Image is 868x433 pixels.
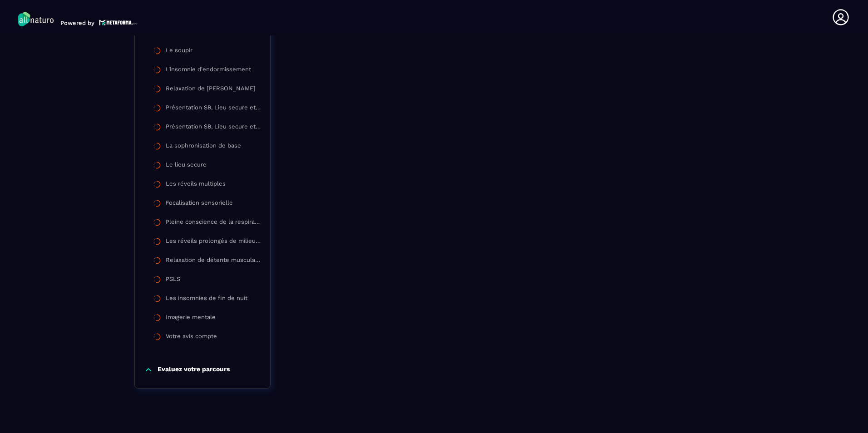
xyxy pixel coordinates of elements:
div: Relaxation de détente musculaire [166,256,261,266]
div: Imagerie mentale [166,314,216,324]
div: Présentation SB, Lieu secure et PSLS [166,104,261,114]
div: La sophronisation de base [166,142,241,152]
div: L'insomnie d'endormissement [166,66,251,76]
div: Les réveils multiples [166,180,226,190]
div: Les réveils prolongés de milieu de nuit [166,237,261,247]
div: PSLS [166,276,180,285]
img: logo [99,19,137,26]
p: Evaluez votre parcours [158,365,230,374]
img: logo-branding [18,12,54,26]
div: Focalisation sensorielle [166,199,233,209]
p: Powered by [60,20,94,26]
div: Le soupir [166,47,192,57]
div: Le lieu secure [166,161,207,171]
div: Pleine conscience de la respiration [166,218,261,228]
div: Votre avis compte [166,333,217,343]
div: Présentation SB, Lieu secure et PSLS [166,123,261,133]
div: Les insomnies de fin de nuit [166,295,247,305]
div: Relaxation de [PERSON_NAME] [166,85,256,95]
